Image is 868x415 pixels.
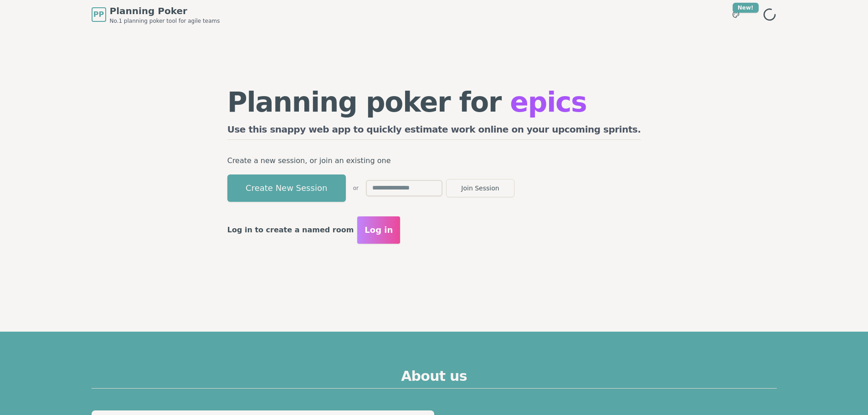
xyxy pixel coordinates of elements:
[357,216,400,244] button: Log in
[353,184,359,192] span: or
[92,368,777,389] h2: About us
[227,154,641,167] p: Create a new session, or join an existing one
[365,224,393,236] span: Log in
[227,123,641,140] h2: Use this snappy web app to quickly estimate work online on your upcoming sprints.
[227,174,346,202] button: Create New Session
[728,6,744,23] button: New!
[733,3,759,13] div: New!
[227,88,641,116] h1: Planning poker for
[110,5,220,17] span: Planning Poker
[510,86,586,118] span: epics
[446,179,514,197] button: Join Session
[93,9,104,20] span: PP
[227,224,354,236] p: Log in to create a named room
[92,5,220,25] a: PPPlanning PokerNo.1 planning poker tool for agile teams
[110,17,220,25] span: No.1 planning poker tool for agile teams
